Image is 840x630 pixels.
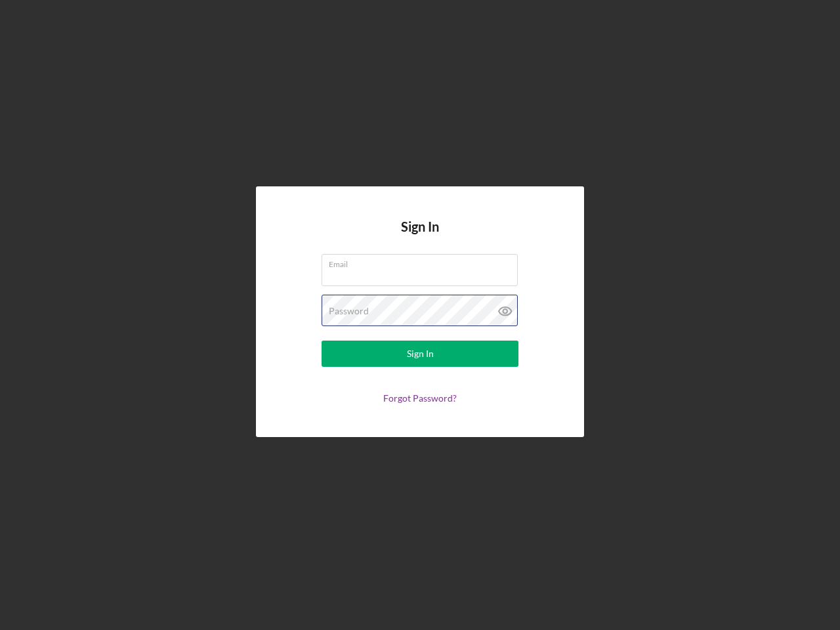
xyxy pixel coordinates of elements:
[383,392,457,404] a: Forgot Password?
[322,341,518,367] button: Sign In
[329,255,518,269] label: Email
[407,341,434,367] div: Sign In
[401,219,439,254] h4: Sign In
[329,306,369,316] label: Password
